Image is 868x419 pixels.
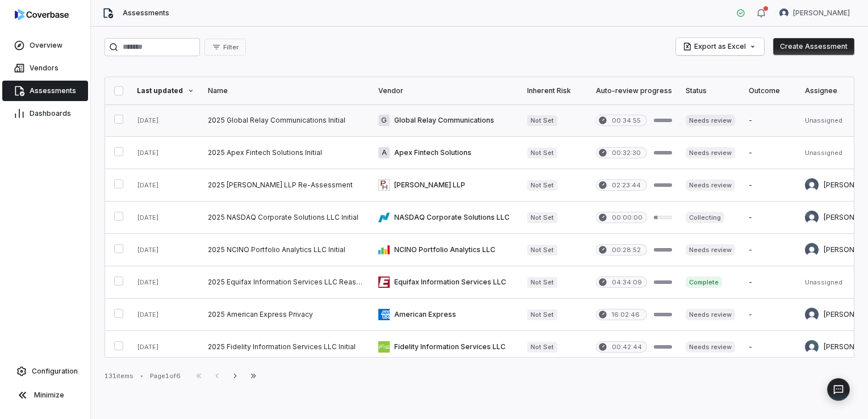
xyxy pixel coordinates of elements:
[5,384,86,407] button: Minimize
[742,234,798,266] td: -
[805,211,819,224] img: Isaac Mousel avatar
[208,86,365,95] div: Name
[30,109,71,118] span: Dashboards
[2,81,88,101] a: Assessments
[686,86,735,95] div: Status
[123,9,169,18] span: Assessments
[378,86,514,95] div: Vendor
[30,64,59,73] span: Vendors
[742,202,798,234] td: -
[742,104,798,137] td: -
[5,361,86,382] a: Configuration
[2,35,88,56] a: Overview
[805,308,819,321] img: Bridget Seagraves avatar
[205,39,246,56] button: Filter
[32,367,78,376] span: Configuration
[805,243,819,257] img: Bridget Seagraves avatar
[15,9,69,20] img: logo-D7KZi-bG.svg
[773,38,854,55] button: Create Assessment
[779,9,788,18] img: Isaac Mousel avatar
[223,43,239,52] span: Filter
[140,372,143,380] div: •
[34,391,64,400] span: Minimize
[527,86,582,95] div: Inherent Risk
[2,58,88,78] a: Vendors
[805,340,819,354] img: Madison Hull avatar
[749,86,791,95] div: Outcome
[30,41,62,50] span: Overview
[742,331,798,363] td: -
[805,178,819,192] img: Isaac Mousel avatar
[742,299,798,331] td: -
[742,169,798,202] td: -
[2,103,88,124] a: Dashboards
[793,9,850,18] span: [PERSON_NAME]
[150,372,181,380] div: Page 1 of 6
[30,86,76,95] span: Assessments
[137,86,194,95] div: Last updated
[742,137,798,169] td: -
[742,266,798,299] td: -
[105,372,133,380] div: 131 items
[676,38,764,55] button: Export as Excel
[596,86,672,95] div: Auto-review progress
[773,5,857,22] button: Isaac Mousel avatar[PERSON_NAME]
